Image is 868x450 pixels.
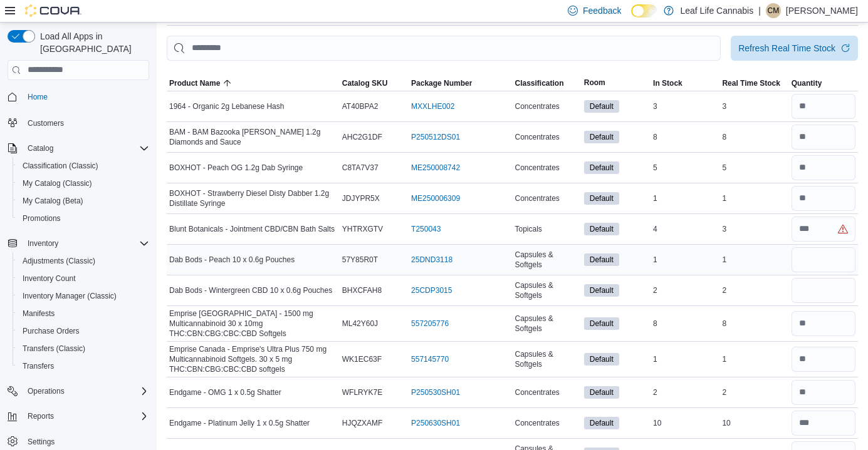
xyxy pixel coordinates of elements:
span: Default [584,284,619,297]
span: Customers [23,115,149,130]
button: Adjustments (Classic) [13,252,154,270]
span: Inventory Count [18,271,149,286]
span: Default [584,223,619,235]
button: Transfers [13,357,154,375]
span: 1964 - Organic 2g Lebanese Hash [169,101,284,111]
div: 5 [719,160,788,175]
a: Transfers (Classic) [18,341,90,356]
span: Default [590,131,614,143]
span: CM [768,3,780,18]
div: 2 [719,283,788,298]
span: Purchase Orders [23,326,80,336]
span: Concentrates [515,418,559,428]
span: Concentrates [515,132,559,142]
div: Colin MacKinnon [766,3,781,18]
a: Purchase Orders [18,324,85,339]
input: Dark Mode [631,4,657,18]
a: 25DND3118 [411,255,452,265]
div: 2 [651,283,719,298]
span: Transfers [18,359,149,374]
span: JDJYPR5X [342,193,380,203]
span: My Catalog (Classic) [18,176,149,191]
button: Customers [3,113,154,131]
span: YHTRXGTV [342,224,383,234]
a: P250530SH01 [411,387,460,397]
button: Catalog [3,140,154,157]
span: Default [590,354,614,365]
span: Default [584,417,619,429]
span: Dab Bods - Peach 10 x 0.6g Pouches [169,255,295,265]
span: Customers [28,118,64,128]
a: Home [23,89,53,105]
div: 3 [651,99,719,114]
button: Home [3,88,154,106]
span: Capsules & Softgels [515,314,578,334]
button: Inventory Count [13,270,154,287]
a: 557205776 [411,319,449,329]
div: 4 [651,222,719,237]
span: Inventory Manager (Classic) [23,291,117,301]
span: Default [584,317,619,330]
a: Inventory Manager (Classic) [18,289,122,304]
div: 1 [719,352,788,367]
a: MXXLHE002 [411,101,454,111]
span: Purchase Orders [18,324,149,339]
a: My Catalog (Classic) [18,176,97,191]
img: Cova [25,4,81,17]
span: Capsules & Softgels [515,349,578,369]
span: Dark Mode [631,18,632,18]
span: Capsules & Softgels [515,280,578,300]
span: Transfers (Classic) [23,344,85,354]
div: 3 [719,99,788,114]
span: My Catalog (Beta) [23,196,83,206]
div: 8 [651,130,719,145]
div: 1 [651,352,719,367]
span: Default [590,162,614,173]
span: BOXHOT - Strawberry Diesel Disty Dabber 1.2g Distillate Syringe [169,188,337,208]
span: Classification (Classic) [23,161,98,171]
span: ML42Y60J [342,319,378,329]
span: Dab Bods - Wintergreen CBD 10 x 0.6g Pouches [169,285,332,295]
span: Emprise Canada - Emprise's Ultra Plus 750 mg Multicannabinoid Softgels. 30 x 5 mg THC:CBN:CBG:CBC... [169,344,337,374]
span: Emprise [GEOGRAPHIC_DATA] - 1500 mg Multicannabinoid 30 x 10mg THC:CBN:CBG:CBC:CBD Softgels [169,309,337,339]
span: Promotions [18,211,149,226]
a: P250630SH01 [411,418,460,428]
a: My Catalog (Beta) [18,193,88,208]
span: Package Number [411,78,472,88]
span: Transfers [23,361,54,371]
span: BAM - BAM Bazooka [PERSON_NAME] 1.2g Diamonds and Sauce [169,127,337,147]
span: Capsules & Softgels [515,250,578,270]
button: Inventory [3,235,154,252]
span: BOXHOT - Peach OG 1.2g Dab Syringe [169,163,303,173]
span: Home [28,92,48,102]
span: Default [590,193,614,204]
span: Classification [515,78,563,88]
a: Inventory Count [18,271,81,286]
button: Catalog [23,141,58,156]
button: Package Number [409,76,512,91]
span: Reports [28,411,54,421]
span: Default [584,100,619,113]
span: Real Time Stock [722,78,780,88]
a: Customers [23,116,69,131]
span: AHC2G1DF [342,132,382,142]
span: In Stock [653,78,682,88]
button: Refresh Real Time Stock [731,36,858,61]
span: Default [584,386,619,399]
span: Default [584,353,619,366]
button: Inventory Manager (Classic) [13,287,154,305]
span: Operations [28,386,65,396]
button: Real Time Stock [719,76,788,91]
button: Manifests [13,305,154,322]
span: My Catalog (Beta) [18,193,149,208]
span: WFLRYK7E [342,387,382,397]
button: My Catalog (Beta) [13,192,154,210]
div: 10 [651,416,719,431]
a: T250043 [411,224,441,234]
span: Room [584,78,605,88]
a: Transfers [18,359,59,374]
button: Promotions [13,210,154,227]
span: Inventory [28,238,58,248]
button: Classification [512,76,581,91]
div: 2 [719,385,788,400]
